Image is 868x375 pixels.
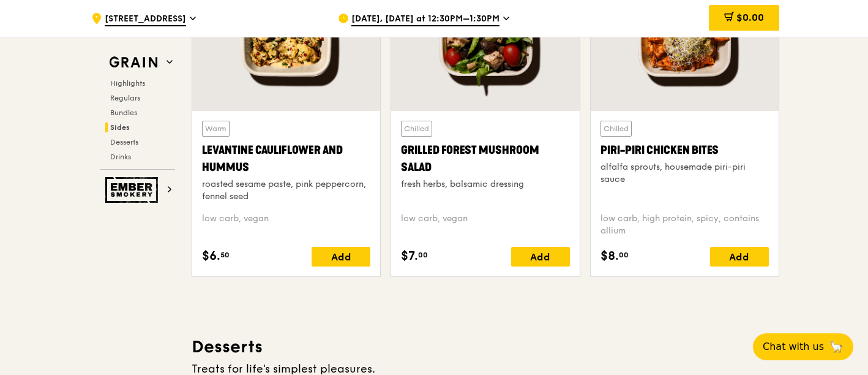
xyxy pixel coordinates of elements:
span: 🦙 [829,339,844,354]
span: Sides [110,123,130,132]
div: Piri-piri Chicken Bites [600,142,769,159]
button: Chat with us🦙 [753,333,853,360]
span: Regulars [110,94,140,102]
div: Add [710,247,769,267]
span: 50 [220,250,230,260]
div: alfalfa sprouts, housemade piri-piri sauce [600,161,769,186]
div: Chilled [401,121,432,137]
span: Bundles [110,108,137,117]
div: Chilled [600,121,632,137]
span: Chat with us [763,339,824,354]
div: roasted sesame paste, pink peppercorn, fennel seed [202,178,370,203]
span: Drinks [110,153,131,161]
div: Levantine Cauliflower and Hummus [202,142,370,176]
span: 00 [418,250,428,260]
span: $8. [600,247,619,265]
span: $7. [401,247,418,265]
h3: Desserts [192,336,779,358]
img: Grain web logo [105,51,162,74]
img: Ember Smokery web logo [105,177,162,203]
div: fresh herbs, balsamic dressing [401,178,569,191]
span: Highlights [110,79,145,88]
div: low carb, vegan [202,213,370,237]
div: Grilled Forest Mushroom Salad [401,142,569,176]
div: low carb, high protein, spicy, contains allium [600,213,769,237]
div: low carb, vegan [401,213,569,237]
div: Warm [202,121,230,137]
span: $6. [202,247,220,265]
span: 00 [619,250,629,260]
div: Add [312,247,370,267]
span: [DATE], [DATE] at 12:30PM–1:30PM [351,13,499,26]
span: Desserts [110,138,138,146]
span: $0.00 [736,12,764,23]
span: [STREET_ADDRESS] [105,13,186,26]
div: Add [511,247,570,267]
